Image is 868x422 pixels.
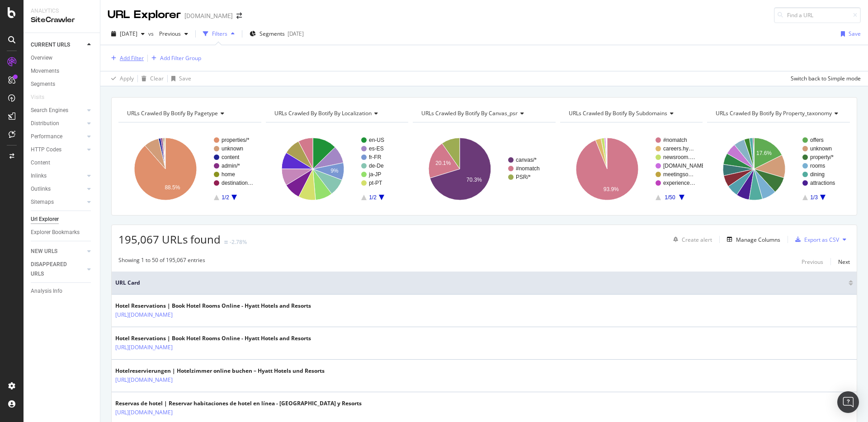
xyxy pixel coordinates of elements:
span: vs [148,30,156,38]
div: Outlinks [31,184,51,194]
text: attractions [810,180,835,186]
div: arrow-right-arrow-left [236,13,242,19]
button: Previous [802,256,823,267]
text: canvas/* [516,157,537,163]
div: Movements [31,66,59,76]
h4: URLs Crawled By Botify By canvas_psr [420,106,547,121]
div: [DATE] [288,30,304,38]
text: home [222,171,235,178]
div: Sitemaps [31,197,54,207]
text: properties/* [222,137,250,143]
div: Add Filter Group [160,54,201,62]
text: en-US [369,137,384,143]
button: Export as CSV [792,232,839,247]
a: Distribution [31,119,85,128]
text: 70.3% [467,177,482,183]
div: Content [31,158,50,168]
div: Create alert [682,236,712,244]
text: dining [810,171,825,178]
button: [DATE] [108,27,148,41]
a: Visits [31,93,53,102]
div: Reservas de hotel | Reservar habitaciones de hotel en línea - [GEOGRAPHIC_DATA] y Resorts [115,399,362,408]
text: newsroom.… [663,154,695,160]
text: #nomatch [663,137,687,143]
button: Manage Columns [723,234,780,245]
text: offers [810,137,824,143]
text: PSR/* [516,174,531,180]
div: Overview [31,53,52,63]
a: [URL][DOMAIN_NAME] [115,375,173,384]
div: Inlinks [31,171,47,181]
svg: A chart. [413,130,556,208]
div: Manage Columns [736,236,780,244]
a: CURRENT URLS [31,40,85,50]
div: Performance [31,132,62,141]
text: 1/3 [811,194,818,201]
div: Open Intercom Messenger [837,391,859,413]
div: Switch back to Simple mode [791,75,861,82]
text: content [222,154,240,160]
span: 195,067 URLs found [118,232,221,247]
button: Create alert [670,232,712,247]
div: Export as CSV [804,236,839,244]
text: de-De [369,163,384,169]
svg: A chart. [560,130,703,208]
a: Url Explorer [31,215,94,224]
div: Hotel Reservations | Book Hotel Rooms Online - Hyatt Hotels and Resorts [115,302,311,310]
text: 88.5% [165,184,180,191]
text: destination… [222,180,253,186]
button: Add Filter [108,53,144,64]
span: 2025 Aug. 19th [120,30,137,38]
div: Add Filter [120,54,144,62]
button: Segments[DATE] [246,27,307,41]
div: URL Explorer [108,7,181,23]
text: unknown [810,145,832,152]
svg: A chart. [707,130,850,208]
svg: A chart. [266,130,409,208]
div: Showing 1 to 50 of 195,067 entries [118,256,205,267]
a: [URL][DOMAIN_NAME] [115,343,173,352]
text: 20.1% [435,160,451,166]
div: Hotel Reservations | Book Hotel Rooms Online - Hyatt Hotels and Resorts [115,334,311,342]
text: careers.hy… [663,145,694,152]
div: Hotelreservierungen | Hotelzimmer online buchen – Hyatt Hotels und Resorts [115,367,325,375]
button: Apply [108,71,134,86]
a: [URL][DOMAIN_NAME] [115,408,173,417]
text: unknown [222,145,243,152]
a: Explorer Bookmarks [31,228,94,237]
div: Filters [212,30,227,38]
span: Segments [259,30,285,38]
text: 1/50 [665,194,675,201]
div: Clear [150,75,164,82]
a: NEW URLS [31,247,85,256]
svg: A chart. [118,130,261,208]
div: [DOMAIN_NAME] [184,11,233,20]
h4: URLs Crawled By Botify By property_taxonomy [714,106,845,121]
div: HTTP Codes [31,145,61,155]
button: Switch back to Simple mode [787,71,861,86]
text: #nomatch [516,165,540,172]
span: URLs Crawled By Botify By localization [274,109,372,117]
div: Segments [31,80,55,89]
text: 93.9% [604,186,619,192]
h4: URLs Crawled By Botify By subdomains [567,106,695,121]
button: Add Filter Group [148,53,201,64]
span: URLs Crawled By Botify By subdomains [569,109,667,117]
text: 17.6% [756,150,772,156]
a: Inlinks [31,171,85,181]
h4: URLs Crawled By Botify By pagetype [125,106,253,121]
a: Content [31,158,94,168]
div: Search Engines [31,106,68,115]
div: Explorer Bookmarks [31,228,80,237]
div: -2.78% [230,238,247,246]
div: Previous [802,258,823,266]
text: es-ES [369,145,384,152]
span: Previous [156,30,181,38]
text: 9% [330,168,339,174]
text: rooms [810,163,825,169]
a: HTTP Codes [31,145,85,155]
